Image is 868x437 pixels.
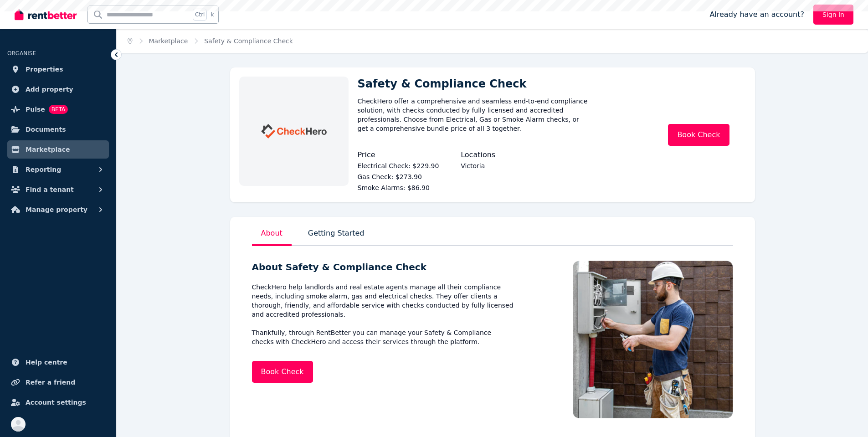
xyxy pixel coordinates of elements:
[15,8,77,21] img: RentBetter
[26,377,75,388] span: Refer a friend
[358,149,447,160] p: Price
[7,50,36,57] span: ORGANISE
[709,9,804,20] span: Already have an account?
[26,164,61,175] span: Reporting
[7,120,109,139] a: Documents
[49,105,68,114] span: BETA
[461,162,485,170] span: Victoria
[252,361,313,383] a: Book Check
[7,393,109,411] a: Account settings
[117,29,304,53] nav: Breadcrumb
[573,261,733,418] img: Safety & Compliance Check
[26,144,70,155] span: Marketplace
[7,100,109,118] a: PulseBETA
[252,261,514,273] h5: About Safety & Compliance Check
[668,124,729,146] a: Book Check
[211,11,214,18] span: k
[204,36,293,46] span: Safety & Compliance Check
[7,201,109,219] button: Manage property
[26,397,86,408] span: Account settings
[26,357,67,368] span: Help centre
[7,80,109,98] a: Add property
[261,124,327,138] img: Safety & Compliance Check
[461,149,591,160] p: Locations
[358,97,591,133] p: CheckHero offer a comprehensive and seamless end-to-end compliance solution, with checks conducte...
[26,204,87,215] span: Manage property
[358,77,591,91] h1: Safety & Compliance Check
[26,124,66,135] span: Documents
[193,9,207,21] span: Ctrl
[149,37,188,45] a: Marketplace
[26,104,45,115] span: Pulse
[7,160,109,179] button: Reporting
[252,226,292,246] p: About
[26,184,74,195] span: Find a tenant
[7,180,109,199] button: Find a tenant
[813,5,853,25] a: Sign In
[252,283,514,346] p: CheckHero help landlords and real estate agents manage all their compliance needs, including smok...
[26,84,73,95] span: Add property
[7,60,109,78] a: Properties
[358,162,439,191] span: Electrical Check: $229.90 Gas Check: $273.90 Smoke Alarms: $86.90
[7,353,109,371] a: Help centre
[26,64,63,75] span: Properties
[7,140,109,159] a: Marketplace
[7,373,109,391] a: Refer a friend
[306,226,366,246] p: Getting Started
